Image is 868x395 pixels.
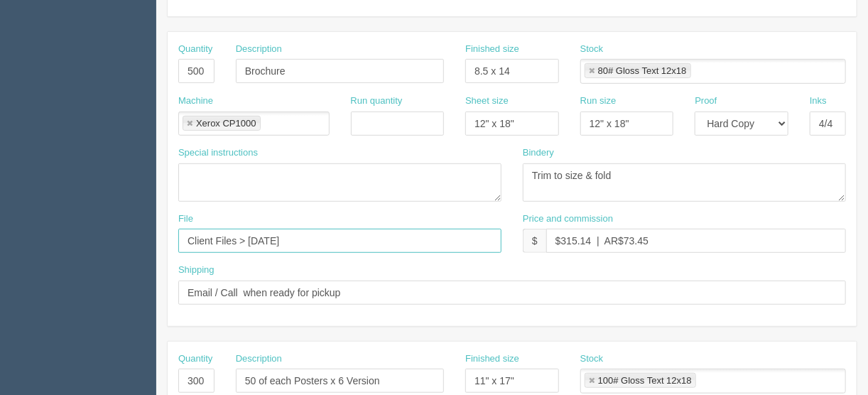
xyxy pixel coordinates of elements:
[178,94,213,108] label: Machine
[178,43,212,56] label: Quantity
[465,43,519,56] label: Finished size
[236,352,282,366] label: Description
[178,212,193,226] label: File
[523,146,554,160] label: Bindery
[695,94,717,108] label: Proof
[523,229,546,253] div: $
[523,212,613,226] label: Price and commission
[810,94,827,108] label: Inks
[598,66,687,75] div: 80# Gloss Text 12x18
[580,43,604,56] label: Stock
[523,163,846,202] textarea: Trim to size & fold
[196,119,256,128] div: Xerox CP1000
[580,94,617,108] label: Run size
[465,94,509,108] label: Sheet size
[465,352,519,366] label: Finished size
[236,43,282,56] label: Description
[178,264,215,277] label: Shipping
[351,94,403,108] label: Run quantity
[580,352,604,366] label: Stock
[178,352,212,366] label: Quantity
[598,376,692,385] div: 100# Gloss Text 12x18
[178,146,258,160] label: Special instructions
